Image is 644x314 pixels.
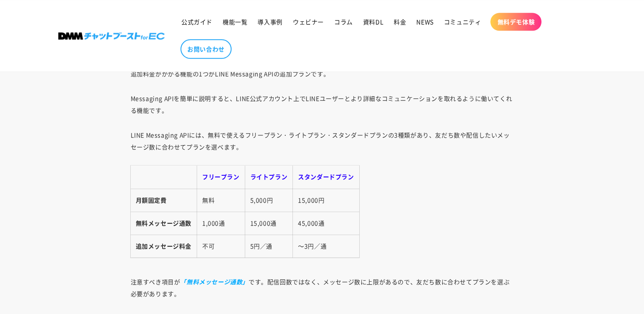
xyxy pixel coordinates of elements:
[245,188,293,211] td: 5,000円
[245,235,293,258] td: 5円／通
[136,196,167,204] strong: 月額固定費
[389,13,411,31] a: 料金
[250,172,288,181] strong: ライトプラン
[180,39,232,59] a: お問い合わせ
[358,13,389,31] a: 資料DL
[444,18,481,26] span: コミュニティ
[197,235,245,258] td: 不可
[131,276,514,300] p: 注意すべき項目が です。配信回数ではなく、メッセージ数に上限があるので、友だち数に合わせてプランを選ぶ必要があります。
[490,13,541,31] a: 無料デモ体験
[218,13,252,31] a: 機能一覧
[131,92,514,116] p: Messaging APIを簡単に説明すると、LINE公式アカウント上でLINEユーザーとより詳細なコミュニケーションを取れるように働いてくれる機能です。
[180,277,249,286] em: 「無料メッセージ通数」
[245,211,293,234] td: 15,000通
[293,235,359,258] td: ～3円／通
[176,13,218,31] a: 公式ガイド
[293,18,324,26] span: ウェビナー
[288,13,329,31] a: ウェビナー
[181,18,212,26] span: 公式ガイド
[329,13,358,31] a: コラム
[131,68,514,80] p: 追加料金がかかる機能の1つがLINE Messaging APIの追加プランです。
[411,13,438,31] a: NEWS
[197,188,245,211] td: 無料
[223,18,247,26] span: 機能一覧
[202,172,240,181] strong: フリープラン
[197,211,245,234] td: 1,000通
[439,13,487,31] a: コミュニティ
[416,18,433,26] span: NEWS
[334,18,353,26] span: コラム
[131,129,514,153] p: LINE Messaging APIには、無料で使えるフリープラン・ライトプラン・スタンダードプランの3種類があり、友だち数や配信したいメッセージ数に合わせてプランを選べます。
[187,45,225,53] span: お問い合わせ
[293,188,359,211] td: 15,000円
[252,13,287,31] a: 導入事例
[136,242,192,250] strong: 追加メッセージ料金
[298,172,354,181] strong: スタンダードプラン
[363,18,384,26] span: 資料DL
[258,18,282,26] span: 導入事例
[394,18,406,26] span: 料金
[497,18,535,26] span: 無料デモ体験
[136,219,192,227] strong: 無料メッセージ通数
[58,32,165,40] img: 株式会社DMM Boost
[293,211,359,234] td: 45,000通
